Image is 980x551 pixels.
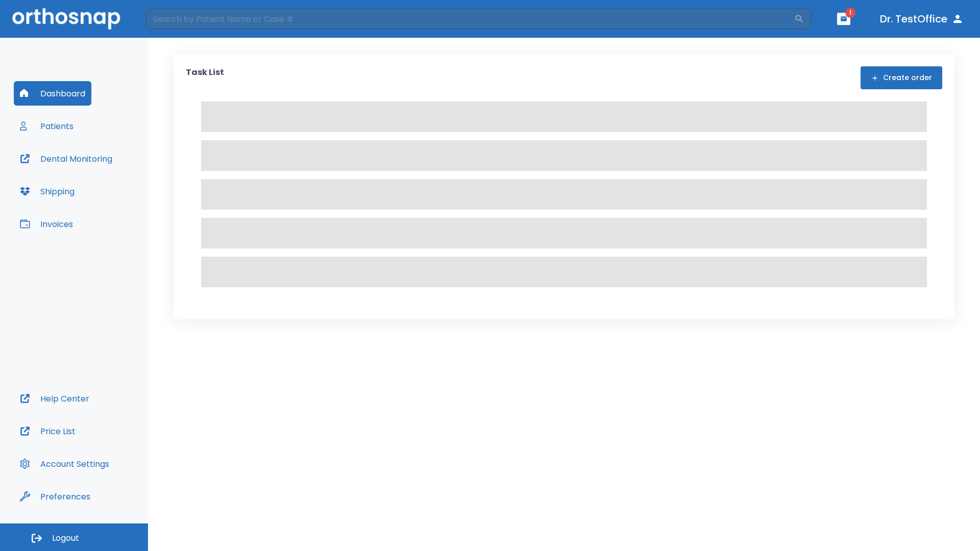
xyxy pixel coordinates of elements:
img: Orthosnap [12,8,120,29]
button: Dashboard [14,81,91,106]
span: 1 [845,8,855,18]
button: Price List [14,419,82,443]
button: Dental Monitoring [14,146,118,171]
p: Task List [186,66,224,89]
button: Create order [861,66,942,89]
input: Search by Patient Name or Case # [146,9,794,29]
button: Dr. TestOffice [876,10,968,28]
span: Logout [52,533,79,544]
button: Preferences [14,484,96,509]
button: Patients [14,114,80,138]
button: Account Settings [14,452,115,476]
button: Help Center [14,386,95,411]
button: Shipping [14,179,81,204]
button: Invoices [14,212,79,236]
